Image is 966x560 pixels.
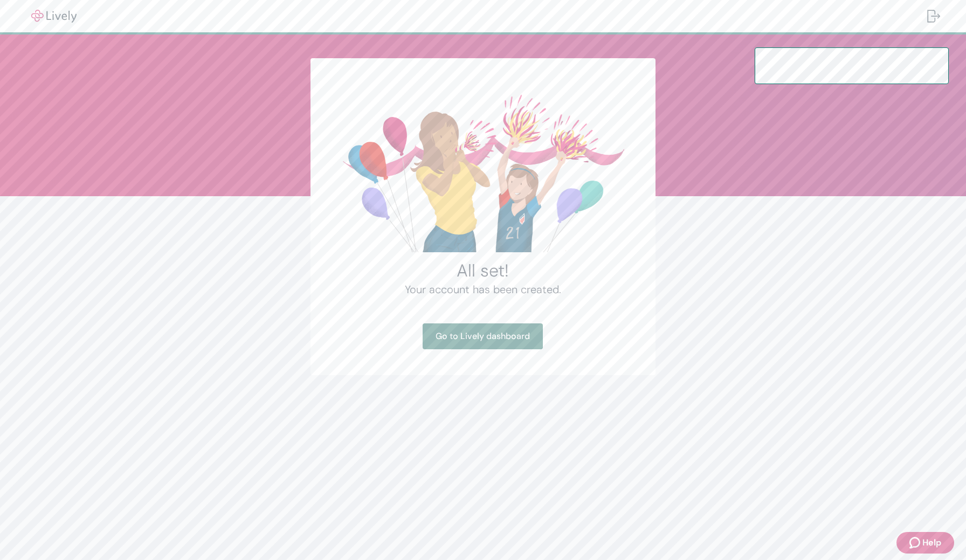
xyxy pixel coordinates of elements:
[423,323,543,349] a: Go to Lively dashboard
[896,532,954,554] button: Zendesk support iconHelp
[909,536,922,549] svg: Zendesk support icon
[336,260,630,281] h2: All set!
[24,10,84,23] img: Lively
[919,3,949,29] button: Log out
[922,536,941,549] span: Help
[336,281,630,298] h4: Your account has been created.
